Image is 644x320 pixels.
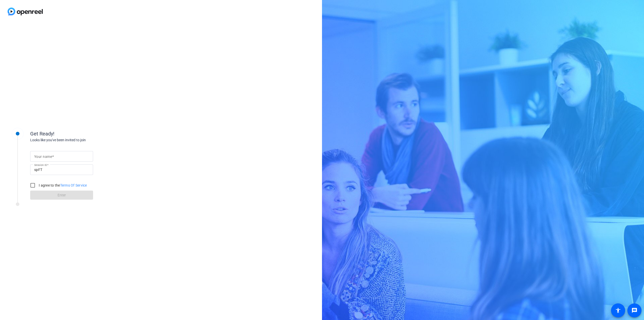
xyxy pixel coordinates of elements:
div: Get Ready! [30,130,131,137]
a: Terms Of Service [60,183,87,187]
mat-label: Your name [34,155,52,159]
div: Looks like you've been invited to join [30,137,131,143]
mat-icon: message [631,307,637,313]
label: I agree to the [38,183,87,188]
mat-label: Session ID [34,163,47,166]
mat-icon: accessibility [615,307,621,313]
